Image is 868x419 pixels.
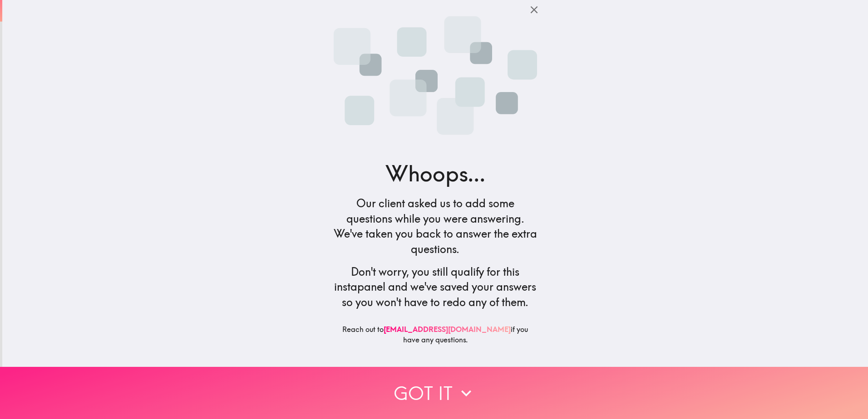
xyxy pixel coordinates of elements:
h4: Don't worry, you still qualify for this instapanel and we've saved your answers so you won't have... [334,264,537,310]
a: [EMAIL_ADDRESS][DOMAIN_NAME] [384,325,511,334]
h6: Reach out to if you have any questions. [334,324,537,352]
h2: Whoops... [385,158,485,189]
h4: Our client asked us to add some questions while you were answering. We've taken you back to answe... [334,196,537,257]
img: A scattering of abstract shapes. [334,7,537,144]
